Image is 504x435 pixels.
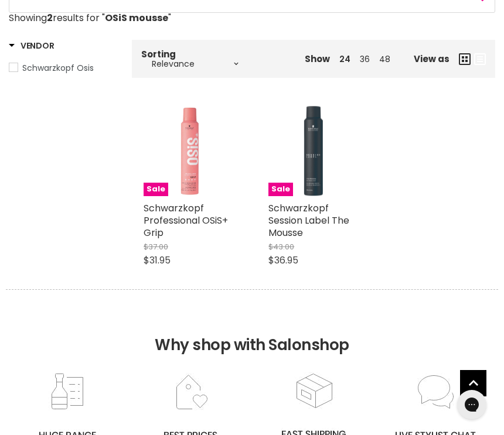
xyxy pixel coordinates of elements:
a: 36 [360,53,370,65]
strong: 2 [47,11,53,25]
a: Schwarzkopf Professional OSiS+ Grip [144,201,228,239]
a: Back to top [460,370,486,396]
a: 24 [339,53,350,65]
strong: OSiS mousse [105,11,168,25]
a: 48 [379,53,390,65]
img: Schwarzkopf Professional OSiS+ Grip [144,106,233,196]
a: Schwarzkopf Session Label The Mousse [268,201,349,239]
span: View as [414,54,449,64]
iframe: Gorgias live chat messenger [451,386,492,423]
h3: Vendor [9,40,54,52]
a: Schwarzkopf Professional OSiS+ GripSale [144,106,233,196]
span: $36.95 [268,254,298,267]
a: Schwarzkopf Osis [9,61,117,74]
span: $37.00 [144,241,168,252]
span: $31.95 [144,254,171,267]
span: Show [305,53,330,65]
span: $43.00 [268,241,294,252]
span: Sale [268,183,293,196]
img: Schwarzkopf Session Label The Mousse [304,106,323,196]
span: Schwarzkopf Osis [22,62,94,74]
span: Sale [144,183,168,196]
span: Back to top [460,370,486,400]
p: Showing results for " " [9,13,495,23]
h2: Why shop with Salonshop [6,289,498,372]
a: Schwarzkopf Session Label The MousseSale [268,106,358,196]
label: Sorting [141,49,176,59]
